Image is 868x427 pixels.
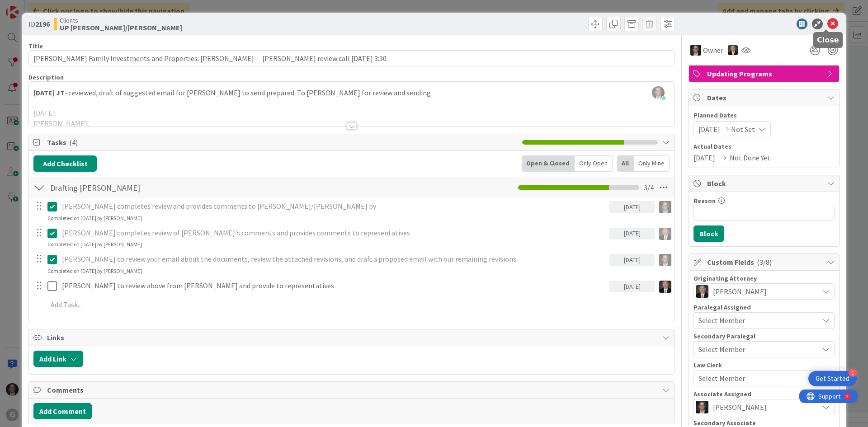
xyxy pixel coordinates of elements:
strong: [DATE] JT [33,88,65,97]
span: Updating Programs [707,68,823,79]
div: Get Started [816,374,849,383]
div: Completed on [DATE] by [PERSON_NAME] [47,214,142,222]
p: [PERSON_NAME] to review above from [PERSON_NAME] and provide to representatives [62,281,606,291]
img: JT [659,254,671,266]
div: Only Mine [634,155,670,172]
img: pCtiUecoMaor5FdWssMd58zeQM0RUorB.jpg [652,86,665,99]
div: 1 [849,369,857,377]
button: Block [693,225,724,242]
img: BG [659,228,671,240]
div: Open Get Started checklist, remaining modules: 1 [808,371,857,386]
span: Custom Fields [707,257,823,267]
div: All [617,155,634,172]
div: Open & Closed [522,155,575,172]
h5: Close [817,36,839,44]
img: BG [728,45,738,55]
span: [DATE] [693,152,715,163]
div: [DATE] [609,201,655,213]
span: Description [28,73,64,81]
div: Associate Assigned [693,391,835,397]
div: [DATE] [609,281,655,292]
span: Owner [703,45,723,56]
span: Actual Dates [693,142,835,151]
div: Originating Attorney [693,275,835,282]
span: Not Done Yet [730,152,770,163]
span: [PERSON_NAME] [713,402,767,413]
div: Completed on [DATE] by [PERSON_NAME] [47,240,142,249]
div: 2 [47,4,49,11]
div: [DATE] [609,228,655,239]
span: Dates [707,92,823,103]
div: Secondary Paralegal [693,333,835,339]
span: Select Member [698,344,745,355]
div: Only Open [575,155,613,172]
img: BG [696,285,708,298]
button: Add Comment [33,403,92,419]
p: - reviewed, draft of suggested email for [PERSON_NAME] to send prepared. To [PERSON_NAME] for rev... [33,88,670,98]
span: ID [28,19,50,29]
div: Paralegal Assigned [693,304,835,310]
b: 2196 [35,19,50,28]
span: Planned Dates [693,111,835,120]
span: Comments [47,385,658,395]
span: Block [707,178,823,189]
img: JT [696,401,708,413]
img: JT [659,201,671,213]
input: type card name here... [28,50,675,66]
span: ( 4 ) [69,138,78,147]
span: Support [19,1,41,12]
p: [PERSON_NAME] to review your email about the documents, review the attached revisions, and draft ... [62,254,606,264]
div: Secondary Associate [693,420,835,426]
div: Law Clerk [693,362,835,368]
img: BG [659,281,671,293]
span: Tasks [47,137,518,148]
span: Links [47,332,658,343]
div: [DATE] [609,254,655,266]
button: Add Checklist [33,155,97,172]
b: UP [PERSON_NAME]/[PERSON_NAME] [60,24,182,31]
span: 3 / 4 [644,182,654,193]
label: Title [28,42,43,50]
span: [PERSON_NAME] [713,286,767,297]
p: [PERSON_NAME] completes review of [PERSON_NAME]'s comments and provides comments to representatives [62,228,606,238]
input: Add Checklist... [47,179,250,196]
span: Not Set [731,124,755,135]
label: Reason [693,197,716,205]
span: Clients [60,17,182,24]
span: Select Member [698,373,745,384]
span: ( 3/8 ) [757,258,772,267]
div: Completed on [DATE] by [PERSON_NAME] [47,267,142,275]
p: [PERSON_NAME] completes review and provides comments to [PERSON_NAME]/[PERSON_NAME] by [62,201,606,211]
img: JT [690,45,701,56]
span: Select Member [698,315,745,326]
span: [DATE] [698,124,720,135]
button: Add Link [33,351,83,367]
